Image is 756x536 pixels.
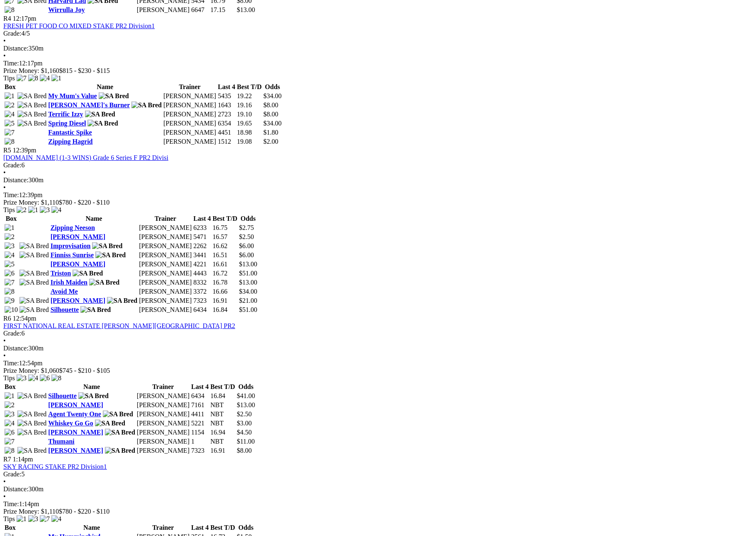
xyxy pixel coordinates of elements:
a: My Mum's Value [48,92,97,99]
div: 6 [3,330,753,337]
td: 16.91 [210,447,236,455]
span: Box [5,383,16,390]
span: • [3,337,6,344]
td: 1154 [191,428,209,437]
td: [PERSON_NAME] [139,251,192,259]
td: 5435 [217,92,236,100]
img: SA Bred [19,251,49,259]
th: Last 4 [191,383,209,391]
td: [PERSON_NAME] [136,410,190,418]
th: Odds [238,215,258,223]
span: 12:54pm [13,315,36,322]
a: Terrific Izzy [48,111,83,118]
td: 19.22 [236,92,262,100]
td: [PERSON_NAME] [163,119,216,128]
img: SA Bred [103,410,133,418]
span: Tips [3,374,15,381]
span: R7 [3,456,11,463]
td: 4443 [193,269,211,278]
img: SA Bred [78,392,109,400]
td: [PERSON_NAME] [136,419,190,427]
img: SA Bred [17,101,47,109]
span: Box [6,215,17,222]
td: 16.66 [212,287,238,296]
span: 1:14pm [13,456,33,463]
img: 6 [5,429,15,436]
td: 19.08 [236,138,262,146]
img: 3 [17,374,27,382]
td: 16.61 [212,260,238,268]
img: 1 [5,92,15,100]
img: SA Bred [89,279,119,286]
a: [PERSON_NAME] [48,401,103,408]
img: 1 [5,224,15,232]
span: $13.00 [237,401,255,408]
img: 6 [5,270,15,277]
span: Box [5,83,16,90]
th: Trainer [139,215,192,223]
div: 12:39pm [3,191,753,199]
a: [PERSON_NAME] [51,297,105,304]
td: 8332 [193,278,211,287]
img: SA Bred [19,270,49,277]
span: Time: [3,500,19,507]
span: Grade: [3,30,22,37]
span: • [3,493,6,500]
a: [DOMAIN_NAME] (1-3 WINS) Grade 6 Series F PR2 Divisi [3,154,168,161]
img: 4 [40,75,50,82]
img: SA Bred [95,420,125,427]
th: Trainer [136,524,190,532]
div: 300m [3,345,753,352]
th: Best T/D [236,83,262,91]
img: 4 [5,111,15,118]
a: Spring Diesel [48,120,86,127]
a: Agent Twenty One [48,410,101,418]
th: Trainer [136,383,190,391]
img: 2 [17,206,27,214]
span: Time: [3,360,19,367]
td: 7323 [191,447,209,455]
span: Grade: [3,471,22,478]
td: NBT [210,437,236,446]
th: Name [48,524,136,532]
span: $1.80 [263,129,278,136]
td: [PERSON_NAME] [139,297,192,305]
a: FIRST NATIONAL REAL ESTATE [PERSON_NAME][GEOGRAPHIC_DATA] PR2 [3,322,235,329]
div: Prize Money: $1,060 [3,367,753,374]
a: Silhouette [51,306,79,313]
td: 16.94 [210,428,236,437]
a: [PERSON_NAME] [51,233,105,240]
td: [PERSON_NAME] [139,260,192,268]
span: • [3,52,6,59]
img: 6 [40,374,50,382]
td: 16.62 [212,242,238,250]
span: Distance: [3,485,28,493]
span: $51.00 [239,306,257,313]
span: $3.00 [237,420,252,427]
img: SA Bred [17,447,47,454]
td: 4221 [193,260,211,268]
td: 6647 [191,6,209,14]
img: 8 [5,288,15,295]
td: 6434 [193,306,211,314]
span: $815 - $230 - $115 [59,67,110,74]
td: [PERSON_NAME] [139,306,192,314]
td: 7161 [191,401,209,409]
div: 12:54pm [3,360,753,367]
span: Distance: [3,345,28,352]
a: [PERSON_NAME] [51,261,105,268]
th: Name [48,383,136,391]
img: 7 [40,515,50,523]
span: • [3,478,6,485]
img: 8 [5,447,15,454]
th: Best T/D [210,524,236,532]
div: 6 [3,162,753,169]
img: SA Bred [17,111,47,118]
div: 12:17pm [3,60,753,67]
img: 1 [51,75,61,82]
img: SA Bred [105,447,135,454]
th: Best T/D [210,383,236,391]
td: [PERSON_NAME] [163,101,216,109]
span: $6.00 [239,242,254,249]
img: SA Bred [88,120,118,127]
